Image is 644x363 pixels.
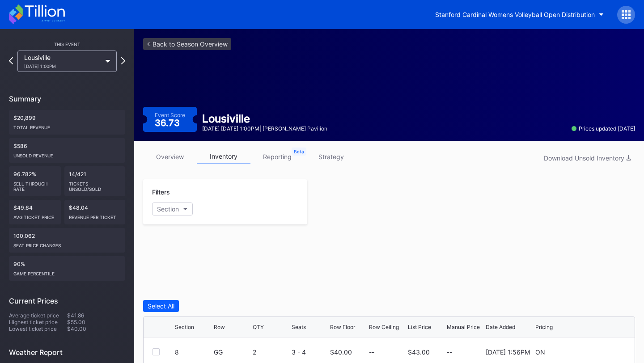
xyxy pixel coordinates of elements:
[13,211,56,220] div: Avg ticket price
[408,324,431,330] div: List Price
[9,296,125,305] div: Current Prices
[9,256,125,281] div: 90%
[9,319,67,325] div: Highest ticket price
[202,125,327,132] div: [DATE] [DATE] 1:00PM | [PERSON_NAME] Pavilion
[9,110,125,135] div: $20,899
[9,166,61,196] div: 96.782%
[9,325,67,332] div: Lowest ticket price
[152,188,298,196] div: Filters
[9,138,125,163] div: $586
[9,228,125,253] div: 100,062
[9,94,125,103] div: Summary
[9,200,61,224] div: $49.64
[67,312,125,319] div: $41.86
[148,302,174,310] div: Select All
[253,348,289,356] div: 2
[69,211,121,220] div: Revenue per ticket
[64,166,126,196] div: 14/421
[175,324,194,330] div: Section
[292,324,306,330] div: Seats
[572,125,635,132] div: Prices updated [DATE]
[175,348,212,356] div: 8
[304,150,358,164] a: strategy
[292,348,328,356] div: 3 - 4
[486,324,515,330] div: Date Added
[535,324,553,330] div: Pricing
[13,239,121,248] div: seat price changes
[369,324,399,330] div: Row Ceiling
[539,152,635,164] button: Download Unsold Inventory
[250,150,304,164] a: reporting
[64,200,126,224] div: $48.04
[535,348,545,356] div: ON
[143,38,231,50] a: <-Back to Season Overview
[486,348,530,356] div: [DATE] 1:56PM
[13,121,121,130] div: Total Revenue
[157,205,179,213] div: Section
[13,267,121,276] div: Game percentile
[253,324,264,330] div: QTY
[9,42,125,47] div: This Event
[69,177,121,192] div: Tickets Unsold/Sold
[143,150,197,164] a: overview
[13,177,56,192] div: Sell Through Rate
[408,348,430,356] div: $43.00
[155,118,182,127] div: 36.73
[24,54,101,69] div: Lousiville
[330,324,355,330] div: Row Floor
[428,6,610,23] button: Stanford Cardinal Womens Volleyball Open Distribution
[435,11,595,18] div: Stanford Cardinal Womens Volleyball Open Distribution
[330,348,352,356] div: $40.00
[155,112,185,118] div: Event Score
[143,300,179,312] button: Select All
[369,348,374,356] div: --
[67,319,125,325] div: $55.00
[152,203,193,215] button: Section
[214,348,250,356] div: GG
[202,112,327,125] div: Lousiville
[67,325,125,332] div: $40.00
[9,312,67,319] div: Average ticket price
[544,154,631,162] div: Download Unsold Inventory
[197,150,250,164] a: inventory
[447,324,480,330] div: Manual Price
[9,348,125,357] div: Weather Report
[13,149,121,158] div: Unsold Revenue
[24,63,101,69] div: [DATE] 1:00PM
[214,324,225,330] div: Row
[447,348,483,356] div: --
